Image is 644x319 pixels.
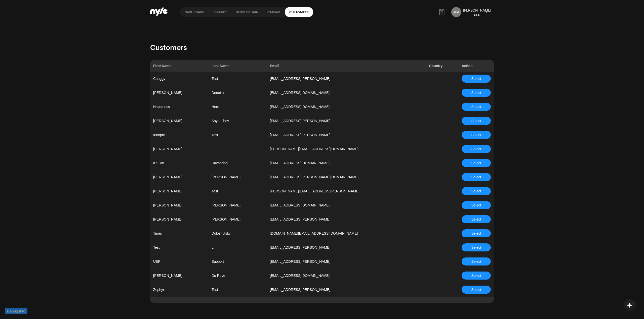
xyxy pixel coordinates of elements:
[209,283,267,297] td: Test
[180,7,209,17] a: Dashboard
[471,174,481,180] span: Select
[209,240,267,254] td: L
[471,76,481,81] span: Select
[150,156,209,170] td: Khulan
[209,128,267,142] td: Test
[209,170,267,184] td: [PERSON_NAME]
[459,60,494,72] th: Action
[209,198,267,212] td: [PERSON_NAME]
[462,75,491,83] button: Select
[462,201,491,209] button: Select
[150,41,494,52] h1: Customers
[462,243,491,251] button: Select
[471,146,481,152] span: Select
[267,184,426,198] td: [PERSON_NAME][EMAIL_ADDRESS][PERSON_NAME]
[267,142,426,156] td: [PERSON_NAME][EMAIL_ADDRESS][DOMAIN_NAME]
[267,283,426,297] td: [EMAIL_ADDRESS][PERSON_NAME]
[267,114,426,128] td: [EMAIL_ADDRESS][PERSON_NAME]
[462,117,491,125] button: Select
[150,142,209,156] td: [PERSON_NAME]
[471,217,481,222] span: Select
[471,104,481,110] span: Select
[267,72,426,86] td: [EMAIL_ADDRESS][PERSON_NAME]
[471,188,481,194] span: Select
[267,212,426,226] td: [EMAIL_ADDRESS][PERSON_NAME]
[471,118,481,124] span: Select
[462,229,491,237] button: Select
[150,184,209,198] td: [PERSON_NAME]
[471,160,481,166] span: Select
[426,60,459,72] th: Country
[471,287,481,292] span: Select
[267,60,426,72] th: Email
[150,100,209,114] td: Happiness
[5,308,27,314] button: Debug Info
[463,8,491,17] button: [PERSON_NAME]CEO
[150,198,209,212] td: [PERSON_NAME]
[462,159,491,167] button: Select
[267,240,426,254] td: [EMAIL_ADDRESS][PERSON_NAME]
[209,86,267,100] td: Deneikin
[462,215,491,223] button: Select
[471,259,481,264] span: Select
[462,272,491,280] button: Select
[209,72,267,86] td: Test
[150,86,209,100] td: [PERSON_NAME]
[471,202,481,208] span: Select
[209,60,267,72] th: Last Name
[267,254,426,269] td: [EMAIL_ADDRESS][PERSON_NAME]
[150,170,209,184] td: [PERSON_NAME]
[150,128,209,142] td: Innopro
[267,86,426,100] td: [EMAIL_ADDRESS][DOMAIN_NAME]
[471,273,481,278] span: Select
[150,212,209,226] td: [PERSON_NAME]
[263,7,285,17] a: Canvas
[267,226,426,240] td: [DOMAIN_NAME][EMAIL_ADDRESS][DOMAIN_NAME]
[267,100,426,114] td: [EMAIL_ADDRESS][DOMAIN_NAME]
[150,114,209,128] td: [PERSON_NAME]
[7,308,25,314] span: Debug Info
[150,254,209,269] td: UEP
[150,60,209,72] th: First Name
[471,245,481,250] span: Select
[462,89,491,97] button: Select
[209,269,267,283] td: Du Rove
[209,184,267,198] td: Test
[462,257,491,265] button: Select
[209,142,267,156] td: _
[150,269,209,283] td: [PERSON_NAME]
[209,114,267,128] td: Saydashev
[462,286,491,294] button: Select
[267,128,426,142] td: [EMAIL_ADDRESS][PERSON_NAME]
[209,156,267,170] td: Davaadorj
[209,254,267,269] td: Support
[285,7,313,17] a: Customers
[209,7,232,17] a: finance
[471,132,481,138] span: Select
[462,187,491,195] button: Select
[209,212,267,226] td: [PERSON_NAME]
[462,103,491,111] button: Select
[462,145,491,153] button: Select
[209,226,267,240] td: Doloshytskyi
[150,240,209,254] td: Test
[462,131,491,139] button: Select
[150,72,209,86] td: Chaggy
[267,170,426,184] td: [EMAIL_ADDRESS][PERSON_NAME][DOMAIN_NAME]
[267,156,426,170] td: [EMAIL_ADDRESS][DOMAIN_NAME]
[463,13,491,17] div: CEO
[471,90,481,95] span: Select
[451,7,461,17] button: MM
[471,231,481,236] span: Select
[150,226,209,240] td: Taras
[267,198,426,212] td: [EMAIL_ADDRESS][DOMAIN_NAME]
[462,173,491,181] button: Select
[267,269,426,283] td: [EMAIL_ADDRESS][DOMAIN_NAME]
[209,100,267,114] td: Here
[232,7,263,17] a: Supply chain
[150,283,209,297] td: Zephyr
[463,8,491,13] div: [PERSON_NAME]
